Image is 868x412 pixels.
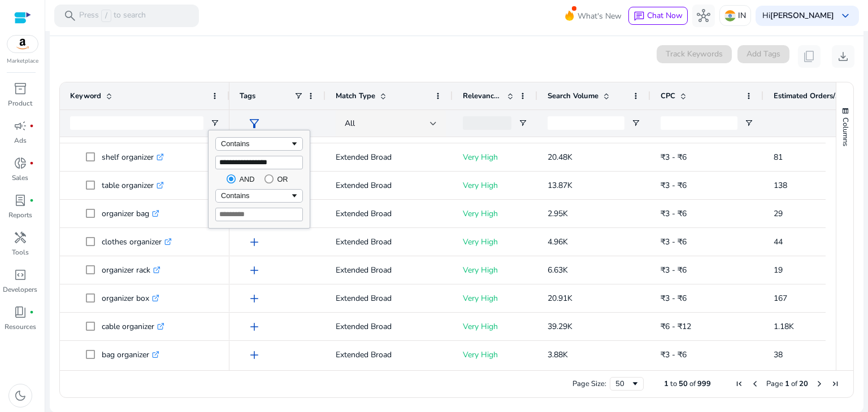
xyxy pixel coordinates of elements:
span: Columns [840,117,850,146]
span: What's New [578,6,622,26]
button: Open Filter Menu [518,119,527,128]
div: Filtering operator [215,137,303,151]
p: Marketplace [7,57,38,65]
p: Press to search [79,10,146,22]
p: Very High [463,174,527,197]
p: Extended Broad [336,230,442,253]
span: 138 [774,180,787,191]
span: download [836,50,850,63]
span: 1.18K [774,321,794,332]
div: Filtering operator [215,189,303,203]
span: Estimated Orders/Month [774,91,841,101]
div: Last Page [831,379,840,388]
span: campaign [14,119,27,133]
p: Extended Broad [336,202,442,225]
span: 38 [774,349,783,360]
span: 20.91K [548,293,572,304]
div: Next Page [815,379,824,388]
span: 19 [774,265,783,275]
span: to [670,379,677,389]
span: All [345,118,355,129]
p: Very High [463,146,527,169]
span: 39.29K [548,321,572,332]
span: 999 [697,379,711,389]
button: Open Filter Menu [744,119,753,128]
div: First Page [735,379,744,388]
p: Very High [463,230,527,253]
p: table organizer [102,174,164,197]
span: 3.88K [548,349,568,360]
p: Extended Broad [336,315,442,338]
p: organizer rack [102,258,160,282]
span: Search Volume [548,91,598,101]
span: add [248,264,261,277]
input: Keyword Filter Input [70,116,203,130]
div: AND [239,175,254,183]
span: lab_profile [14,194,27,207]
span: / [101,10,111,22]
p: bag organizer [102,343,159,366]
span: chat [633,11,645,22]
p: organizer bag [102,202,159,225]
span: ₹3 - ₹6 [661,152,687,163]
span: 1 [664,379,669,389]
p: Very High [463,315,527,338]
b: [PERSON_NAME] [770,10,834,21]
p: Extended Broad [336,343,442,366]
p: Extended Broad [336,258,442,282]
span: fiber_manual_record [29,124,34,128]
div: Previous Page [750,379,759,388]
span: ₹6 - ₹12 [661,321,691,332]
p: Very High [463,202,527,225]
p: Ads [14,135,27,146]
div: OR [277,175,288,183]
span: ₹3 - ₹6 [661,236,687,247]
div: Page Size: [572,379,606,389]
button: Open Filter Menu [631,119,640,128]
button: chatChat Now [628,7,688,25]
span: add [248,235,261,249]
p: shelf organizer [102,146,164,169]
span: 20.48K [548,152,572,163]
p: Resources [5,322,36,332]
span: 1 [785,379,789,389]
p: Reports [8,210,32,220]
p: organizer box [102,287,159,310]
span: of [689,379,696,389]
span: Match Type [336,91,375,101]
input: Search Volume Filter Input [548,116,624,130]
span: hub [697,9,710,23]
p: Very High [463,258,527,282]
span: ₹3 - ₹6 [661,293,687,304]
p: Hi [762,12,834,20]
span: Relevance Score [463,91,502,101]
span: CPC [661,91,675,101]
p: IN [738,6,746,25]
p: Sales [12,173,28,183]
span: inventory_2 [14,82,27,95]
span: keyboard_arrow_down [839,9,852,23]
span: Keyword [70,91,101,101]
span: ₹3 - ₹6 [661,180,687,191]
span: Page [766,379,783,389]
p: Very High [463,343,527,366]
span: ₹3 - ₹6 [661,265,687,275]
p: Very High [463,287,527,310]
span: book_4 [14,305,27,319]
span: search [63,9,77,23]
span: add [248,292,261,305]
input: Filter Value [215,208,303,221]
span: add [248,320,261,334]
span: 167 [774,293,787,304]
span: 2.95K [548,208,568,219]
span: 81 [774,152,783,163]
span: Chat Now [647,10,683,21]
span: ₹3 - ₹6 [661,208,687,219]
span: 29 [774,208,783,219]
input: CPC Filter Input [661,116,737,130]
button: hub [692,5,715,27]
span: of [791,379,797,389]
span: 20 [799,379,808,389]
p: cable organizer [102,315,164,338]
div: Column Filter [208,130,310,229]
